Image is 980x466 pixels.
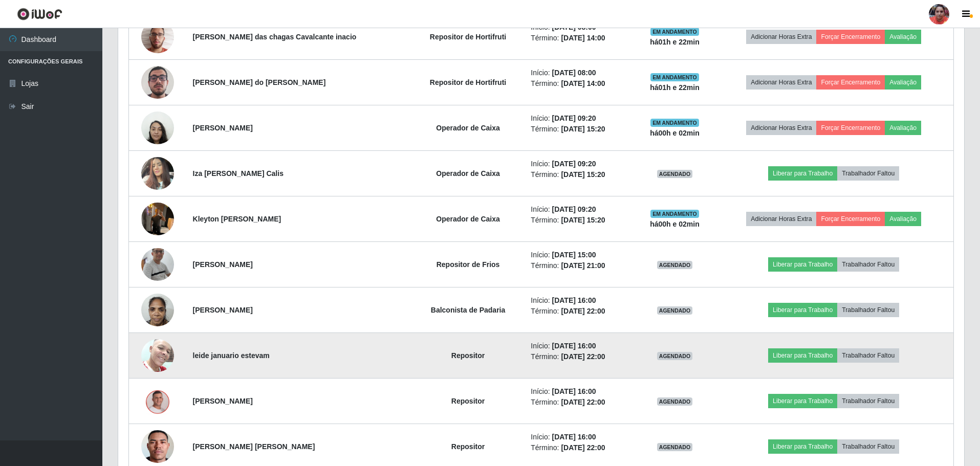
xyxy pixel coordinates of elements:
time: [DATE] 15:20 [561,125,605,133]
time: [DATE] 22:00 [561,352,605,361]
button: Avaliação [885,75,921,90]
strong: Kleyton [PERSON_NAME] [193,215,281,223]
span: EM ANDAMENTO [650,28,699,36]
strong: Repositor de Hortifruti [430,33,506,41]
time: [DATE] 08:00 [552,69,596,77]
span: AGENDADO [657,397,693,406]
button: Liberar para Trabalho [768,439,837,454]
button: Adicionar Horas Extra [746,212,816,226]
time: [DATE] 09:20 [552,114,596,122]
li: Término: [531,33,629,43]
time: [DATE] 16:00 [552,433,596,441]
strong: há 00 h e 02 min [650,129,700,137]
strong: Balconista de Padaria [431,306,506,314]
img: 1743196220327.jpeg [141,288,174,331]
time: [DATE] 14:00 [561,34,605,42]
time: [DATE] 15:20 [561,170,605,179]
strong: Repositor [451,442,485,451]
strong: há 00 h e 02 min [650,220,700,228]
strong: [PERSON_NAME] [193,397,253,405]
img: 1756753723201.jpeg [141,53,174,112]
li: Término: [531,124,629,135]
time: [DATE] 16:00 [552,387,596,395]
button: Adicionar Horas Extra [746,121,816,135]
strong: [PERSON_NAME] [193,124,253,132]
span: AGENDADO [657,352,693,360]
time: [DATE] 15:20 [561,216,605,224]
span: AGENDADO [657,443,693,451]
strong: Repositor [451,397,485,405]
strong: há 01 h e 22 min [650,83,700,92]
span: AGENDADO [657,261,693,269]
button: Trabalhador Faltou [837,303,899,317]
span: AGENDADO [657,306,693,315]
li: Término: [531,78,629,89]
li: Término: [531,397,629,408]
li: Início: [531,432,629,442]
strong: [PERSON_NAME] [193,306,253,314]
button: Liberar para Trabalho [768,257,837,272]
button: Liberar para Trabalho [768,303,837,317]
time: [DATE] 14:00 [561,79,605,87]
button: Forçar Encerramento [816,212,885,226]
time: [DATE] 21:00 [561,261,605,270]
button: Adicionar Horas Extra [746,30,816,44]
strong: há 01 h e 22 min [650,38,700,46]
strong: Operador de Caixa [436,215,500,223]
button: Liberar para Trabalho [768,348,837,363]
li: Início: [531,386,629,397]
span: EM ANDAMENTO [650,210,699,218]
img: 1754675382047.jpeg [141,151,174,195]
li: Término: [531,169,629,180]
time: [DATE] 09:20 [552,160,596,168]
li: Término: [531,351,629,362]
button: Forçar Encerramento [816,30,885,44]
img: 1753657794780.jpeg [141,388,174,414]
time: [DATE] 22:00 [561,443,605,452]
li: Término: [531,306,629,317]
li: Início: [531,250,629,260]
time: [DATE] 22:00 [561,398,605,406]
strong: [PERSON_NAME] [PERSON_NAME] [193,442,315,451]
button: Liberar para Trabalho [768,394,837,408]
li: Início: [531,68,629,78]
span: EM ANDAMENTO [650,119,699,127]
strong: Operador de Caixa [436,124,500,132]
strong: [PERSON_NAME] das chagas Cavalcante inacio [193,33,357,41]
button: Trabalhador Faltou [837,257,899,272]
strong: Repositor de Hortifruti [430,78,506,86]
strong: [PERSON_NAME] [193,260,253,269]
img: 1738680249125.jpeg [141,15,174,58]
li: Término: [531,442,629,453]
time: [DATE] 15:00 [552,251,596,259]
img: CoreUI Logo [17,8,62,20]
img: 1755038431803.jpeg [141,197,174,240]
li: Início: [531,204,629,215]
strong: Iza [PERSON_NAME] Calis [193,169,284,177]
button: Trabalhador Faltou [837,166,899,181]
button: Avaliação [885,212,921,226]
button: Forçar Encerramento [816,75,885,90]
li: Início: [531,159,629,169]
li: Início: [531,113,629,124]
strong: leide januario estevam [193,351,270,360]
time: [DATE] 09:20 [552,205,596,213]
strong: Repositor de Frios [437,260,500,269]
img: 1755915941473.jpeg [141,334,174,377]
button: Liberar para Trabalho [768,166,837,181]
button: Avaliação [885,121,921,135]
time: [DATE] 16:00 [552,342,596,350]
strong: [PERSON_NAME] do [PERSON_NAME] [193,78,326,86]
li: Início: [531,295,629,306]
img: 1696952889057.jpeg [141,106,174,149]
button: Trabalhador Faltou [837,439,899,454]
time: [DATE] 16:00 [552,296,596,304]
button: Avaliação [885,30,921,44]
button: Adicionar Horas Extra [746,75,816,90]
time: [DATE] 22:00 [561,307,605,315]
li: Início: [531,341,629,351]
button: Trabalhador Faltou [837,394,899,408]
span: AGENDADO [657,170,693,178]
button: Trabalhador Faltou [837,348,899,363]
strong: Operador de Caixa [436,169,500,177]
